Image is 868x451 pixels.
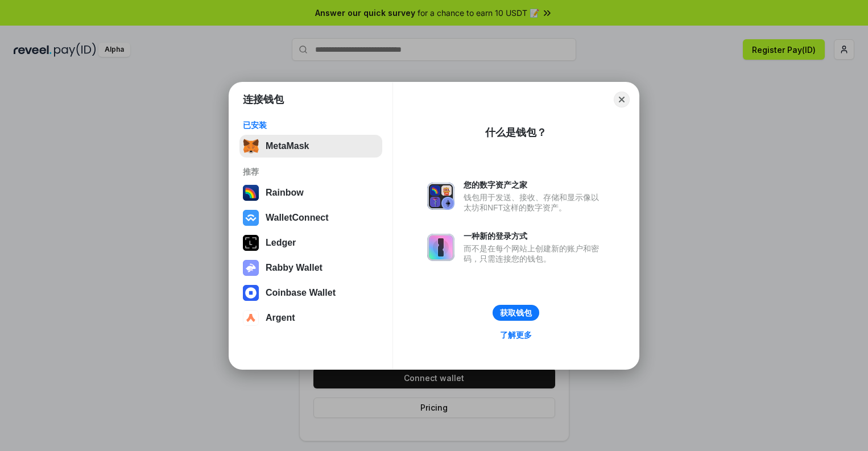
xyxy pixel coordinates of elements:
h1: 连接钱包 [243,93,284,106]
button: Coinbase Wallet [239,282,382,304]
div: 了解更多 [500,330,532,340]
div: 推荐 [243,167,379,177]
img: svg+xml,%3Csvg%20width%3D%2228%22%20height%3D%2228%22%20viewBox%3D%220%200%2028%2028%22%20fill%3D... [243,210,259,226]
img: svg+xml,%3Csvg%20xmlns%3D%22http%3A%2F%2Fwww.w3.org%2F2000%2Fsvg%22%20fill%3D%22none%22%20viewBox... [427,234,454,261]
div: Coinbase Wallet [266,288,336,298]
div: WalletConnect [266,213,329,223]
div: 什么是钱包？ [485,126,547,139]
div: 已安装 [243,120,379,130]
div: Rainbow [266,188,304,198]
div: 一种新的登录方式 [464,231,605,241]
button: Argent [239,307,382,329]
button: Rainbow [239,181,382,204]
div: 钱包用于发送、接收、存储和显示像以太坊和NFT这样的数字资产。 [464,192,605,213]
button: WalletConnect [239,206,382,229]
a: 了解更多 [493,328,539,342]
img: svg+xml,%3Csvg%20xmlns%3D%22http%3A%2F%2Fwww.w3.org%2F2000%2Fsvg%22%20fill%3D%22none%22%20viewBox... [243,260,259,276]
button: MetaMask [239,135,382,158]
div: Rabby Wallet [266,263,323,273]
div: 而不是在每个网站上创建新的账户和密码，只需连接您的钱包。 [464,243,605,264]
div: Argent [266,313,295,323]
div: 您的数字资产之家 [464,180,605,190]
img: svg+xml,%3Csvg%20xmlns%3D%22http%3A%2F%2Fwww.w3.org%2F2000%2Fsvg%22%20fill%3D%22none%22%20viewBox... [427,183,454,210]
button: Ledger [239,231,382,254]
div: Ledger [266,238,296,248]
img: svg+xml,%3Csvg%20width%3D%22120%22%20height%3D%22120%22%20viewBox%3D%220%200%20120%20120%22%20fil... [243,185,259,201]
img: svg+xml,%3Csvg%20width%3D%2228%22%20height%3D%2228%22%20viewBox%3D%220%200%2028%2028%22%20fill%3D... [243,310,259,326]
img: svg+xml,%3Csvg%20width%3D%2228%22%20height%3D%2228%22%20viewBox%3D%220%200%2028%2028%22%20fill%3D... [243,285,259,301]
div: 获取钱包 [500,308,532,318]
div: MetaMask [266,141,309,151]
button: Close [614,92,630,107]
img: svg+xml,%3Csvg%20xmlns%3D%22http%3A%2F%2Fwww.w3.org%2F2000%2Fsvg%22%20width%3D%2228%22%20height%3... [243,235,259,251]
button: 获取钱包 [493,305,539,321]
button: Rabby Wallet [239,256,382,279]
img: svg+xml,%3Csvg%20fill%3D%22none%22%20height%3D%2233%22%20viewBox%3D%220%200%2035%2033%22%20width%... [243,138,259,154]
